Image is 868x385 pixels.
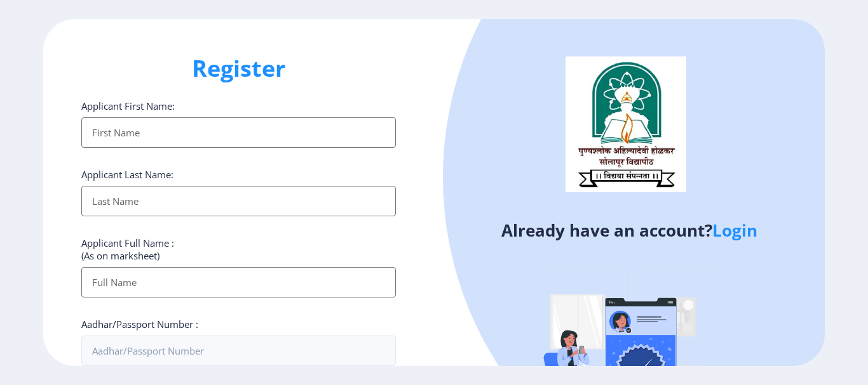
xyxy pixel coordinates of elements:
h1: Register [81,53,396,84]
input: First Name [81,117,396,148]
label: Applicant Last Name: [81,168,173,181]
img: logo [566,56,686,192]
label: Aadhar/Passport Number : [81,318,198,330]
h4: Already have an account? [444,220,815,240]
input: Aadhar/Passport Number [81,336,396,366]
label: Applicant First Name: [81,100,175,112]
a: Login [712,219,757,242]
input: Last Name [81,186,396,216]
label: Applicant Full Name : (As on marksheet) [81,237,174,262]
input: Full Name [81,267,396,297]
